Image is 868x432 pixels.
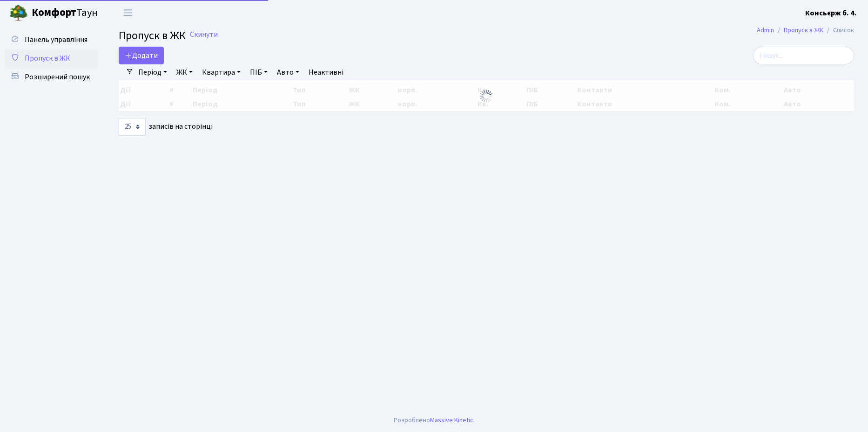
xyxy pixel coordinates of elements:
[5,68,98,86] a: Розширений пошук
[119,118,146,136] select: записів на сторінці
[823,25,854,35] li: Список
[25,53,70,63] span: Пропуск в ЖК
[479,89,494,104] img: Обробка...
[743,21,868,40] nav: breadcrumb
[784,25,823,35] a: Пропуск в ЖК
[246,64,271,80] a: ПІБ
[119,47,164,64] a: Додати
[173,64,196,80] a: ЖК
[190,30,218,39] a: Скинути
[430,415,473,425] a: Massive Kinetic
[805,7,857,19] a: Консьєрж б. 4.
[32,5,98,21] span: Таун
[25,72,90,82] span: Розширений пошук
[135,64,171,80] a: Період
[394,415,475,425] div: Розроблено .
[116,5,140,21] button: Переключити навігацію
[32,5,76,20] b: Комфорт
[198,64,244,80] a: Квартира
[25,35,87,45] span: Панель управління
[119,118,213,136] label: записів на сторінці
[757,25,774,35] a: Admin
[753,47,854,64] input: Пошук...
[5,30,98,49] a: Панель управління
[273,64,303,80] a: Авто
[125,50,158,61] span: Додати
[305,64,347,80] a: Неактивні
[119,28,186,44] span: Пропуск в ЖК
[9,4,28,22] img: logo.png
[5,49,98,68] a: Пропуск в ЖК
